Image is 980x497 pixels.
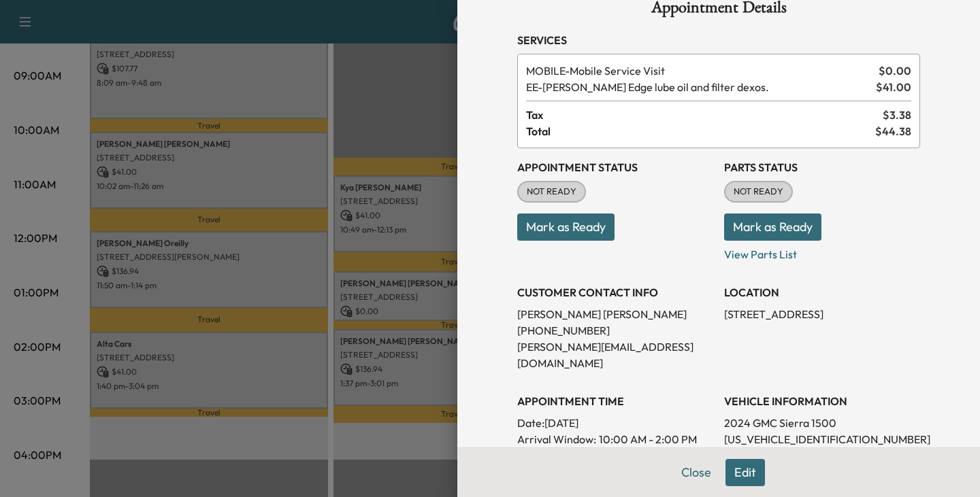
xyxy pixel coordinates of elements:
[672,459,720,486] button: Close
[725,185,791,199] span: NOT READY
[876,79,911,95] span: $ 41.00
[517,284,713,301] h3: CUSTOMER CONTACT INFO
[724,284,920,301] h3: LOCATION
[724,431,920,447] p: [US_VEHICLE_IDENTIFICATION_NUMBER]
[724,306,920,322] p: [STREET_ADDRESS]
[517,213,615,241] button: Mark as Ready
[517,393,713,409] h3: APPOINTMENT TIME
[724,415,920,431] p: 2024 GMC Sierra 1500
[517,32,920,48] h3: Services
[517,306,713,322] p: [PERSON_NAME] [PERSON_NAME]
[875,123,911,139] span: $ 44.38
[883,107,911,123] span: $ 3.38
[517,415,713,431] p: Date: [DATE]
[519,185,585,199] span: NOT READY
[724,159,920,175] h3: Parts Status
[517,431,713,447] p: Arrival Window:
[526,107,883,123] span: Tax
[724,213,821,241] button: Mark as Ready
[724,393,920,409] h3: VEHICLE INFORMATION
[879,63,911,79] span: $ 0.00
[599,431,697,447] span: 10:00 AM - 2:00 PM
[526,123,875,139] span: Total
[517,159,713,175] h3: Appointment Status
[526,79,870,95] span: Ewing Edge lube oil and filter dexos.
[517,322,713,339] p: [PHONE_NUMBER]
[526,63,873,79] span: Mobile Service Visit
[724,241,920,262] p: View Parts List
[517,339,713,371] p: [PERSON_NAME][EMAIL_ADDRESS][DOMAIN_NAME]
[725,459,765,486] button: Edit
